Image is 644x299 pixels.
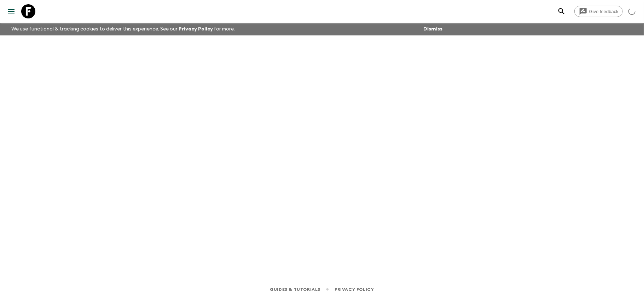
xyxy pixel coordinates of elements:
a: Privacy Policy [335,286,374,293]
button: Dismiss [422,24,444,34]
button: menu [4,4,18,18]
a: Guides & Tutorials [270,286,320,293]
p: We use functional & tracking cookies to deliver this experience. See our for more. [8,23,238,35]
span: Give feedback [585,9,622,14]
a: Privacy Policy [179,27,213,32]
button: search adventures [555,4,569,18]
a: Give feedback [574,6,623,17]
